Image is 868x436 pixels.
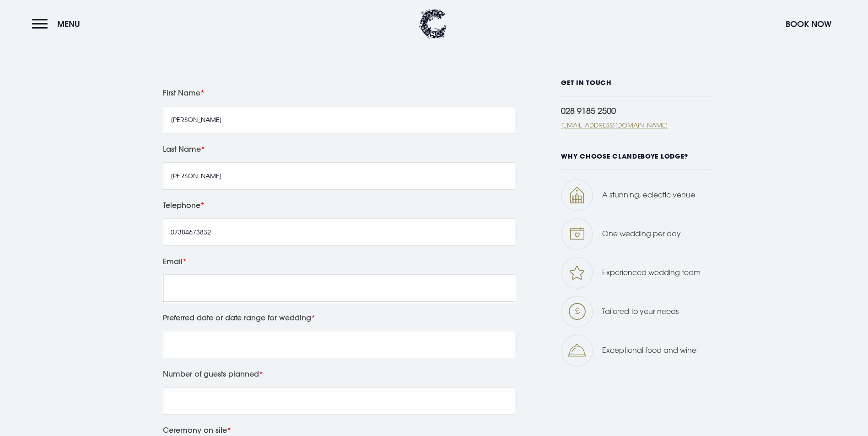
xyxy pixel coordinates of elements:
[602,188,695,202] p: A stunning, eclectic venue
[570,228,584,240] img: Wedding one wedding icon
[561,106,712,116] div: 028 9185 2500
[32,14,85,34] button: Menu
[419,9,447,39] img: Clandeboye Lodge
[561,153,712,170] h6: WHY CHOOSE CLANDEBOYE LODGE?
[163,86,515,99] label: First Name
[602,266,701,279] p: Experienced wedding team
[602,227,681,240] p: One wedding per day
[568,344,586,357] img: Why icon 4 1
[57,19,80,29] span: Menu
[602,343,696,357] p: Exceptional food and wine
[569,303,586,320] img: Wedding tailored icon
[570,186,584,203] img: Wedding venue icon
[781,14,836,34] button: Book Now
[561,120,712,130] a: [EMAIL_ADDRESS][DOMAIN_NAME]
[561,79,712,96] h6: GET IN TOUCH
[163,367,515,380] label: Number of guests planned
[163,143,515,155] label: Last Name
[569,266,585,280] img: Wedding team icon
[163,311,515,324] label: Preferred date or date range for wedding
[163,255,515,268] label: Email
[602,304,679,318] p: Tailored to your needs
[163,199,515,212] label: Telephone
